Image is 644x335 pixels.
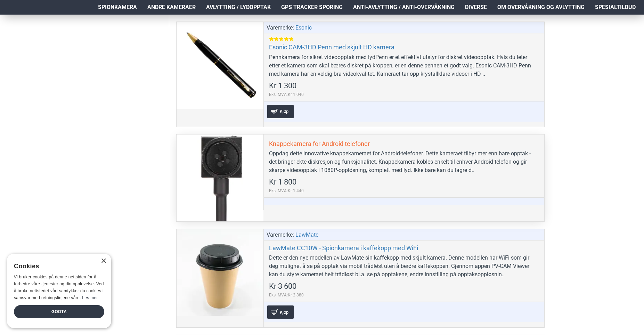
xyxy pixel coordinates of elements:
span: Kjøp [278,310,290,314]
span: GPS Tracker Sporing [281,3,343,11]
span: Varemerke: [267,231,294,239]
span: Anti-avlytting / Anti-overvåkning [353,3,455,11]
a: Knappekamera for Android telefoner Knappekamera for Android telefoner [177,134,263,221]
a: Esonic [295,24,312,32]
div: Oppdag dette innovative knappekameraet for Android-telefoner. Dette kameraet tilbyr mer enn bare ... [269,149,539,174]
a: Les mer, opens a new window [82,295,98,300]
span: Spionkamera [98,3,137,11]
span: Eks. MVA:Kr 1 040 [269,91,304,98]
span: Spesialtilbud [595,3,636,11]
span: Varemerke: [267,24,294,32]
span: Eks. MVA:Kr 2 880 [269,292,304,298]
div: Dette er den nye modellen av LawMate sin kaffekopp med skjult kamera. Denne modellen har WiFi som... [269,254,539,279]
a: LawMate CC10W - Spionkamera i kaffekopp med WiFi LawMate CC10W - Spionkamera i kaffekopp med WiFi [177,229,263,316]
span: Vi bruker cookies på denne nettsiden for å forbedre våre tjenester og din opplevelse. Ved å bruke... [14,275,104,300]
div: Close [101,259,106,264]
a: Knappekamera for Android telefoner [269,140,370,148]
span: Andre kameraer [147,3,196,11]
a: LawMate [295,231,318,239]
a: Esonic CAM-3HD Penn med skjult HD kamera Esonic CAM-3HD Penn med skjult HD kamera [177,22,263,109]
div: Pennkamera for sikret videoopptak med lydPenn er et effektivt utstyr for diskret videoopptak. Hvi... [269,53,539,78]
span: Kr 3 600 [269,283,296,290]
a: LawMate CC10W - Spionkamera i kaffekopp med WiFi [269,244,418,252]
span: Om overvåkning og avlytting [497,3,585,11]
span: Avlytting / Lydopptak [206,3,271,11]
span: Kr 1 300 [269,82,296,90]
div: Godta [14,305,104,318]
span: Kjøp [278,109,290,114]
a: Esonic CAM-3HD Penn med skjult HD kamera [269,43,394,51]
span: Eks. MVA:Kr 1 440 [269,188,304,194]
div: Cookies [14,259,100,274]
span: Kr 1 800 [269,178,296,186]
span: Diverse [465,3,487,11]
